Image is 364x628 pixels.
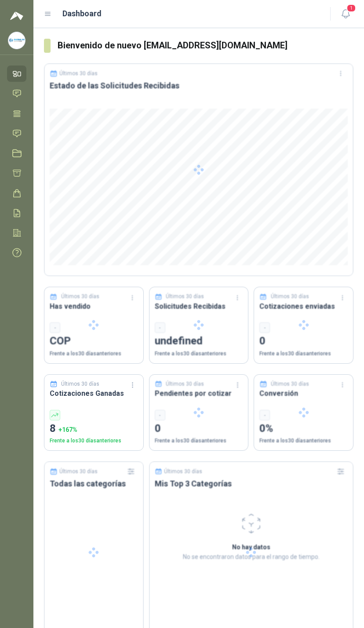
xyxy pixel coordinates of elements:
img: Company Logo [8,32,25,49]
p: Últimos 30 días [61,380,99,388]
h1: Dashboard [62,7,102,20]
img: Logo peakr [10,11,23,21]
h3: Bienvenido de nuevo [EMAIL_ADDRESS][DOMAIN_NAME] [58,39,353,52]
button: 1 [338,6,353,22]
span: 1 [346,4,356,12]
p: Frente a los 30 días anteriores [50,437,138,445]
h3: Cotizaciones Ganadas [50,388,138,399]
span: + 167 % [58,426,77,433]
p: 8 [50,420,138,437]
